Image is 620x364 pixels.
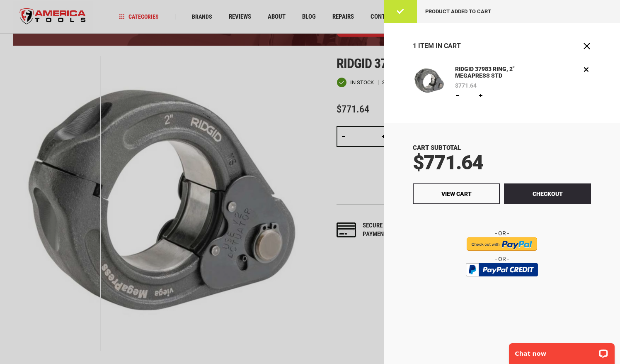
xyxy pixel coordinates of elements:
img: RIDGID 37983 RING, 2" MEGAPRESS STD [413,65,445,97]
span: $771.64 [455,83,477,88]
a: RIDGID 37983 RING, 2" MEGAPRESS STD [413,65,445,100]
a: RIDGID 37983 RING, 2" MEGAPRESS STD [453,65,548,81]
span: View Cart [441,191,472,197]
span: 1 [413,42,417,50]
a: View Cart [413,183,500,204]
span: Item in Cart [418,42,461,50]
img: btn_bml_text.png [471,278,533,288]
iframe: LiveChat chat widget [504,338,620,364]
button: Close [583,42,591,50]
span: Product added to cart [425,8,491,15]
button: Checkout [504,183,591,204]
span: Cart Subtotal [413,144,461,151]
span: $771.64 [413,151,483,174]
